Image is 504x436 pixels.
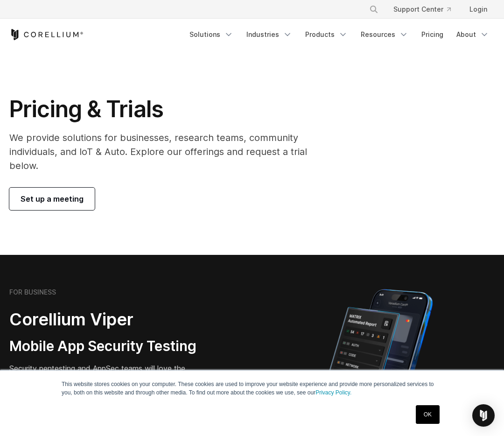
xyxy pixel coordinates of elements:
[9,363,207,408] p: Security pentesting and AppSec teams will love the simplicity of automated report generation comb...
[300,26,353,43] a: Products
[9,95,327,123] h1: Pricing & Trials
[9,309,207,330] h2: Corellium Viper
[9,131,327,173] p: We provide solutions for businesses, research teams, community individuals, and IoT & Auto. Explo...
[184,26,495,43] div: Navigation Menu
[355,26,414,43] a: Resources
[9,188,95,210] a: Set up a meeting
[451,26,495,43] a: About
[184,26,239,43] a: Solutions
[315,389,351,396] a: Privacy Policy.
[9,338,207,355] h3: Mobile App Security Testing
[416,26,449,43] a: Pricing
[21,193,84,204] span: Set up a meeting
[9,288,56,296] h6: FOR BUSINESS
[416,405,440,424] a: OK
[365,1,382,18] button: Search
[9,29,84,40] a: Corellium Home
[62,380,442,397] p: This website stores cookies on your computer. These cookies are used to improve your website expe...
[472,404,495,427] div: Open Intercom Messenger
[462,1,495,18] a: Login
[241,26,298,43] a: Industries
[358,1,495,18] div: Navigation Menu
[386,1,458,18] a: Support Center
